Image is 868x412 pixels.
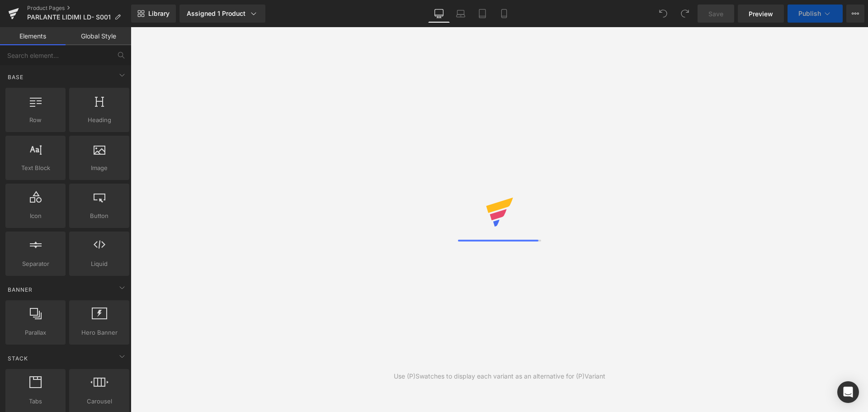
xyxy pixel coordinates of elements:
span: Parallax [8,328,63,337]
span: Stack [7,354,29,363]
span: Button [72,211,127,221]
a: Laptop [450,5,472,23]
button: Undo [654,5,672,23]
div: Assigned 1 Product [187,9,258,18]
a: Tablet [472,5,493,23]
a: Product Pages [27,5,131,12]
button: Redo [676,5,694,23]
div: Open Intercom Messenger [837,381,859,403]
span: Separator [8,259,63,269]
span: Image [72,163,127,173]
a: Preview [738,5,784,23]
span: Base [7,73,24,81]
span: Hero Banner [72,328,127,337]
div: Use (P)Swatches to display each variant as an alternative for (P)Variant [394,371,605,381]
span: Banner [7,285,33,294]
span: Carousel [72,397,127,406]
span: PARLANTE LIDIMI LD- S001 [27,14,111,21]
a: Global Style [66,27,131,45]
span: Publish [798,10,821,17]
span: Icon [8,211,63,221]
span: Library [148,9,170,18]
span: Preview [749,9,773,19]
span: Row [8,115,63,125]
button: More [846,5,864,23]
a: New Library [131,5,176,23]
span: Liquid [72,259,127,269]
span: Save [708,9,723,19]
span: Tabs [8,397,63,406]
span: Text Block [8,163,63,173]
span: Heading [72,115,127,125]
button: Publish [788,5,843,23]
a: Desktop [428,5,450,23]
a: Mobile [493,5,515,23]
